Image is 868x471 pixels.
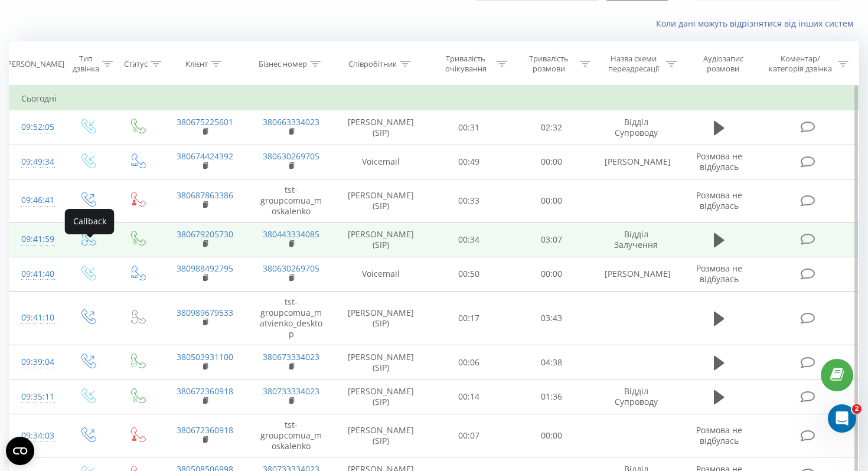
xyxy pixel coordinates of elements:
td: Відділ Залучення [593,223,679,257]
a: 380988492795 [177,263,233,274]
td: [PERSON_NAME] (SIP) [334,291,427,345]
td: 00:00 [510,257,593,291]
a: 380630269705 [263,151,319,162]
div: [PERSON_NAME] [5,59,64,69]
div: Аудіозапис розмови [690,54,756,74]
td: 00:34 [427,223,510,257]
a: 380675225601 [177,116,233,127]
a: 380687863386 [177,189,233,201]
td: 00:49 [427,145,510,179]
td: Voicemail [334,257,427,291]
td: Відділ Супроводу [593,380,679,414]
div: Статус [124,59,148,69]
div: Тривалість розмови [521,54,577,74]
a: 380663334023 [263,116,319,127]
div: Тривалість очікування [438,54,494,74]
td: 00:33 [427,179,510,223]
div: 09:41:40 [21,263,50,286]
div: Тип дзвінка [73,54,99,74]
td: 00:17 [427,291,510,345]
div: 09:41:59 [21,228,50,251]
div: 09:34:03 [21,424,50,447]
td: [PERSON_NAME] (SIP) [334,414,427,457]
div: 09:49:34 [21,151,50,174]
a: 380630269705 [263,263,319,274]
div: 09:41:10 [21,306,50,329]
td: 00:00 [510,179,593,223]
td: [PERSON_NAME] (SIP) [334,345,427,380]
td: 02:32 [510,110,593,145]
td: 03:07 [510,223,593,257]
td: [PERSON_NAME] (SIP) [334,179,427,223]
div: Співробітник [348,59,397,69]
div: Назва схеми переадресації [604,54,663,74]
a: 380673334023 [263,351,319,362]
div: Callback [65,209,115,234]
a: 380674424392 [177,151,233,162]
td: [PERSON_NAME] (SIP) [334,110,427,145]
td: 04:38 [510,345,593,380]
td: [PERSON_NAME] [593,145,679,179]
td: tst-groupcomua_moskalenko [248,179,334,223]
span: Розмова не відбулась [696,151,742,172]
td: Voicemail [334,145,427,179]
a: 380679205730 [177,228,233,240]
span: Розмова не відбулась [696,424,742,446]
div: Коментар/категорія дзвінка [766,54,835,74]
div: 09:35:11 [21,385,50,408]
span: 2 [852,404,862,414]
div: Клієнт [185,59,208,69]
div: 09:39:04 [21,351,50,374]
td: 00:06 [427,345,510,380]
a: 380672360918 [177,424,233,436]
td: [PERSON_NAME] (SIP) [334,223,427,257]
td: 01:36 [510,380,593,414]
span: Розмова не відбулась [696,263,742,284]
td: Сьогодні [9,87,859,110]
a: 380989679533 [177,307,233,318]
td: 00:31 [427,110,510,145]
iframe: Intercom live chat [828,404,856,433]
a: 380672360918 [177,385,233,397]
button: Open CMP widget [6,437,34,465]
a: 380443334085 [263,228,319,240]
td: [PERSON_NAME] [593,257,679,291]
a: Коли дані можуть відрізнятися вiд інших систем [656,18,859,29]
a: 380503931100 [177,351,233,362]
td: 00:07 [427,414,510,457]
td: 00:14 [427,380,510,414]
td: tst-groupcomua_matvienko_desktop [248,291,334,345]
td: [PERSON_NAME] (SIP) [334,380,427,414]
td: Відділ Супроводу [593,110,679,145]
div: 09:52:05 [21,116,50,139]
span: Розмова не відбулась [696,189,742,211]
td: 00:00 [510,145,593,179]
td: 03:43 [510,291,593,345]
td: 00:00 [510,414,593,457]
a: 380733334023 [263,385,319,397]
div: Бізнес номер [259,59,307,69]
td: tst-groupcomua_moskalenko [248,414,334,457]
div: 09:46:41 [21,189,50,212]
td: 00:50 [427,257,510,291]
